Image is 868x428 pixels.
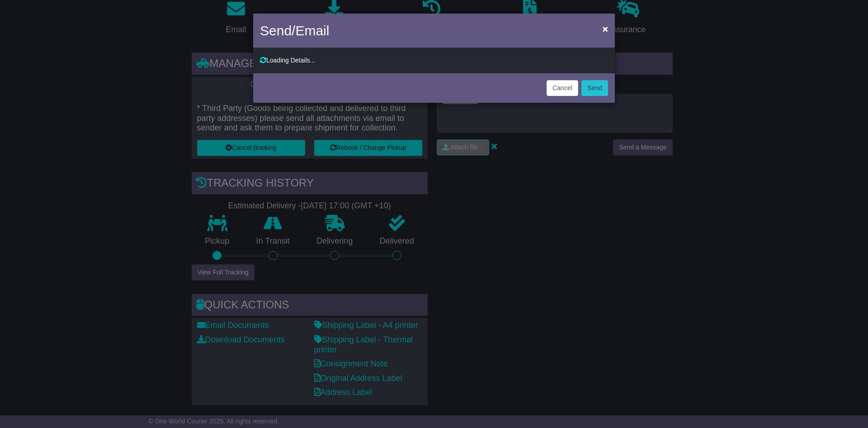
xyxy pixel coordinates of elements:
[603,24,608,34] span: ×
[598,19,613,38] button: Close
[260,57,608,64] div: Loading Details...
[547,80,578,96] button: Cancel
[260,20,329,41] h4: Send/Email
[581,80,608,96] button: Send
